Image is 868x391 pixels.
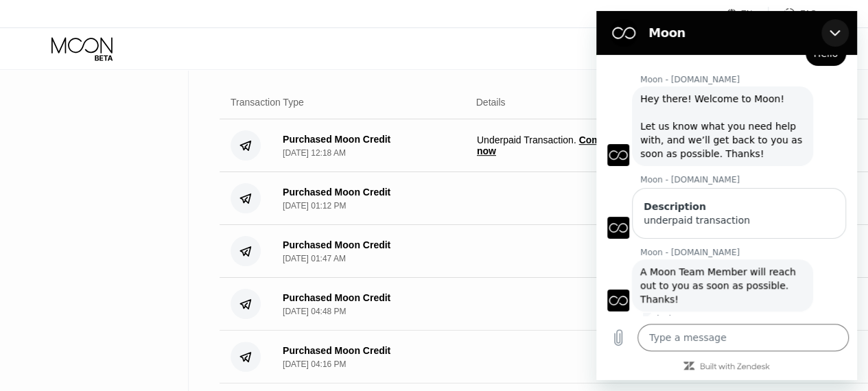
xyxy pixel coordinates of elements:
[231,97,304,108] div: Transaction Type
[283,187,390,198] div: Purchased Moon Credit
[800,9,817,19] div: FAQ
[596,11,857,380] iframe: Messaging window
[727,7,769,21] div: EN
[283,359,346,369] div: [DATE] 04:16 PM
[283,148,346,158] div: [DATE] 12:18 AM
[477,134,668,156] span: Complete payment now
[283,292,390,303] div: Purchased Moon Credit
[283,345,390,356] div: Purchased Moon Credit
[477,134,671,156] span: Underpaid Transaction .
[283,239,390,250] div: Purchased Moon Credit
[769,7,817,21] div: FAQ
[741,9,753,19] div: EN
[283,307,346,316] div: [DATE] 04:48 PM
[283,254,346,263] div: [DATE] 01:47 AM
[476,97,506,108] div: Details
[283,134,390,145] div: Purchased Moon Credit
[283,201,346,211] div: [DATE] 01:12 PM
